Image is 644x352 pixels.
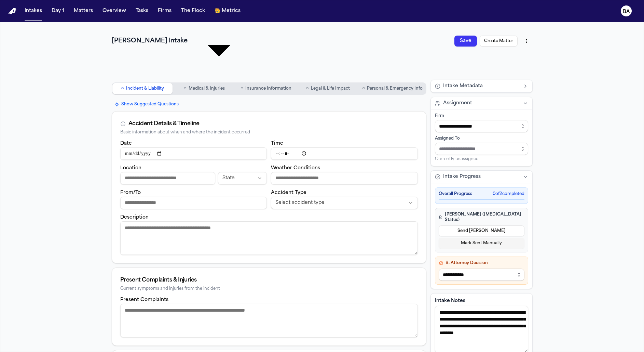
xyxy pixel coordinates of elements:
button: More actions [520,35,533,47]
label: Accident Type [271,190,306,195]
button: Intake Progress [431,171,532,183]
button: Intake Metadata [431,80,532,92]
textarea: Incident description [120,221,418,255]
button: Go to Legal & Life Impact [298,83,358,94]
span: ○ [362,85,365,92]
span: Incident & Liability [126,86,164,91]
button: Save [454,36,477,47]
span: Overall Progress [439,191,472,197]
span: Intake Progress [443,173,481,180]
span: 0 of 2 completed [493,191,524,197]
input: Assign to staff member [435,143,528,155]
input: Weather conditions [271,172,418,184]
button: Go to Personal & Emergency Info [359,83,425,94]
button: Show Suggested Questions [112,100,181,108]
input: From/To destination [120,197,267,209]
button: Overview [100,5,129,17]
span: Assignment [443,100,472,107]
button: Assignment [431,97,532,109]
button: Go to Insurance Information [236,83,296,94]
input: Incident time [271,147,418,160]
button: Day 1 [49,5,67,17]
h1: [PERSON_NAME] Intake [112,36,188,46]
label: Time [271,141,283,146]
button: The Flock [178,5,208,17]
span: ○ [306,85,309,92]
a: Home [8,8,16,14]
div: Basic information about when and where the incident occurred [120,130,418,135]
h4: B. Attorney Decision [439,260,524,266]
textarea: Present complaints [120,304,418,337]
input: Incident location [120,172,215,184]
label: Present Complaints [120,297,168,302]
div: Assigned To [435,136,528,141]
button: Matters [71,5,96,17]
span: Currently unassigned [435,156,479,162]
button: Tasks [133,5,151,17]
button: Incident state [218,172,267,184]
div: Accident Details & Timeline [128,120,200,128]
span: Medical & Injuries [189,86,225,91]
button: Send [PERSON_NAME] [439,225,524,236]
h4: [PERSON_NAME] ([MEDICAL_DATA] Status) [439,212,524,223]
span: Intake Metadata [443,83,483,90]
label: From/To [120,190,141,195]
div: Update intake status [192,5,246,77]
div: Firm [435,113,528,119]
span: Personal & Emergency Info [367,86,423,91]
input: Select firm [435,120,528,132]
button: Go to Medical & Injuries [174,83,234,94]
button: Go to Incident & Liability [112,83,173,94]
label: Weather Conditions [271,166,320,171]
button: crownMetrics [212,5,243,17]
label: Date [120,141,132,146]
button: Create Matter [480,36,518,47]
span: ○ [121,85,124,92]
input: Incident date [120,147,267,160]
div: Current symptoms and injuries from the incident [120,286,418,291]
span: Insurance Information [245,86,291,91]
label: Description [120,215,149,220]
button: Mark Sent Manually [439,238,524,249]
label: Intake Notes [435,298,528,304]
img: Finch Logo [8,8,16,14]
button: Firms [155,5,174,17]
span: Legal & Life Impact [311,86,350,91]
div: Present Complaints & Injuries [120,276,418,284]
span: ○ [241,85,243,92]
button: Intakes [22,5,45,17]
span: ○ [184,85,187,92]
label: Location [120,166,141,171]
